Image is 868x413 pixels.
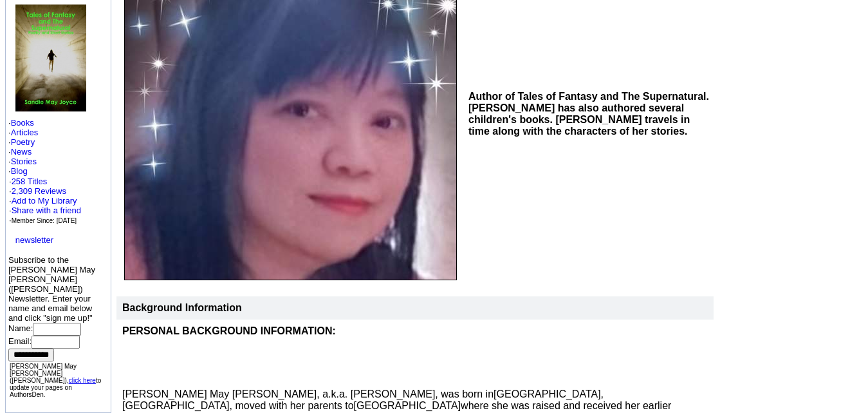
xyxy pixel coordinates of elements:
[11,137,35,147] a: Poetry
[12,177,48,186] a: 258 Titles
[8,255,95,359] font: Subscribe to the [PERSON_NAME] May [PERSON_NAME] ([PERSON_NAME]) Newsletter. Enter your name and ...
[122,325,336,336] b: PERSONAL BACKGROUND INFORMATION:
[10,363,101,398] font: [PERSON_NAME] May [PERSON_NAME] ([PERSON_NAME]), to update your pages on AuthorsDen.
[122,389,604,411] : [GEOGRAPHIC_DATA], [GEOGRAPHIC_DATA]
[11,157,37,166] a: Stories
[12,217,77,224] font: Member Since: [DATE]
[9,177,81,225] font: · ·
[11,147,32,157] a: News
[11,128,39,137] a: Articles
[12,186,66,196] a: 2,309 Reviews
[122,302,242,313] b: Background Information
[11,118,34,128] a: Books
[15,235,53,245] a: newsletter
[15,5,86,111] img: 75856.jpg
[69,377,96,384] a: click here
[9,196,81,225] font: · · ·
[468,91,709,137] b: Author of Tales of Fantasy and The Supernatural. [PERSON_NAME] has also authored several children...
[12,196,77,206] a: Add to My Library
[354,400,461,411] : [GEOGRAPHIC_DATA]
[11,166,28,176] a: Blog
[12,206,81,215] a: Share with a friend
